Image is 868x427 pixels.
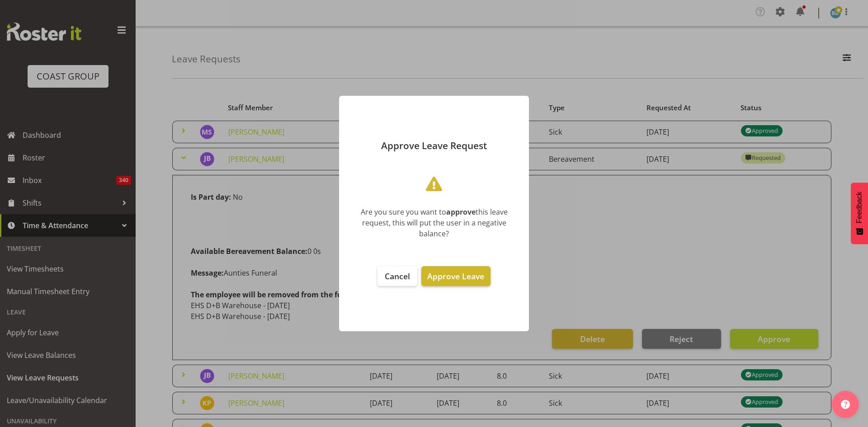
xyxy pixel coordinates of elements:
[421,266,490,286] button: Approve Leave
[377,266,417,286] button: Cancel
[851,183,868,244] button: Feedback - Show survey
[841,400,850,409] img: help-xxl-2.png
[348,141,520,150] p: Approve Leave Request
[353,206,515,239] div: Are you sure you want to this leave request, this will put the user in a negative balance?
[385,271,410,282] span: Cancel
[855,192,863,223] span: Feedback
[427,271,484,282] span: Approve Leave
[446,207,476,217] b: approve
